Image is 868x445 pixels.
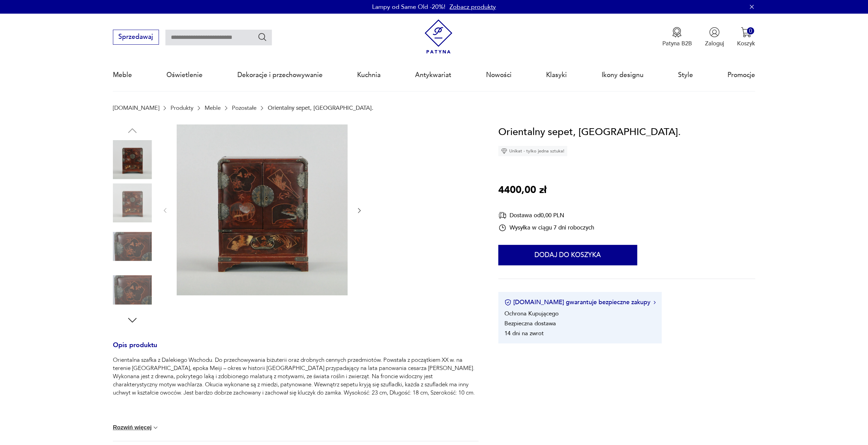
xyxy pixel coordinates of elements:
[113,356,479,397] p: Orientalna szafka z Dalekiego Wschodu. Do przechowywania biżuterii oraz drobnych cennych przedmio...
[504,299,511,306] img: Ikona certyfikatu
[501,148,507,154] img: Ikona diamentu
[737,40,755,47] p: Koszyk
[113,227,152,266] img: Zdjęcie produktu Orientalny sepet, Japonia.
[705,27,724,47] button: Zaloguj
[177,124,348,295] img: Zdjęcie produktu Orientalny sepet, Japonia.
[205,105,221,111] a: Meble
[113,35,159,40] a: Sprzedawaj
[601,59,643,91] a: Ikony designu
[504,329,544,337] li: 14 dni na zwrot
[415,59,451,91] a: Antykwariat
[258,32,267,42] button: Szukaj
[372,3,445,11] p: Lampy od Same Old -20%!
[498,211,594,220] div: Dostawa od 0,00 PLN
[546,59,567,91] a: Klasyki
[486,59,512,91] a: Nowości
[498,182,546,198] p: 4400,00 zł
[113,105,159,111] a: [DOMAIN_NAME]
[113,343,479,356] h3: Opis produktu
[113,140,152,179] img: Zdjęcie produktu Orientalny sepet, Japonia.
[113,59,132,91] a: Meble
[737,27,755,47] button: 0Koszyk
[268,105,373,111] p: Orientalny sepet, [GEOGRAPHIC_DATA].
[421,19,456,54] img: Patyna - sklep z meblami i dekoracjami vintage
[113,424,159,431] button: Rozwiń więcej
[747,27,754,34] div: 0
[727,59,755,91] a: Promocje
[678,59,693,91] a: Style
[498,146,567,156] div: Unikat - tylko jedna sztuka!
[498,124,681,140] h1: Orientalny sepet, [GEOGRAPHIC_DATA].
[498,245,637,265] button: Dodaj do koszyka
[357,59,381,91] a: Kuchnia
[662,40,692,47] p: Patyna B2B
[232,105,256,111] a: Pozostałe
[171,105,193,111] a: Produkty
[113,30,159,45] button: Sprzedawaj
[237,59,323,91] a: Dekoracje i przechowywanie
[662,27,692,47] button: Patyna B2B
[504,298,656,307] button: [DOMAIN_NAME] gwarantuje bezpieczne zakupy
[498,224,594,232] div: Wysyłka w ciągu 7 dni roboczych
[152,424,159,431] img: chevron down
[709,27,720,38] img: Ikonka użytkownika
[498,211,506,220] img: Ikona dostawy
[741,27,751,38] img: Ikona koszyka
[113,183,152,222] img: Zdjęcie produktu Orientalny sepet, Japonia.
[113,270,152,309] img: Zdjęcie produktu Orientalny sepet, Japonia.
[653,301,656,304] img: Ikona strzałki w prawo
[662,27,692,47] a: Ikona medaluPatyna B2B
[705,40,724,47] p: Zaloguj
[166,59,203,91] a: Oświetlenie
[450,3,496,11] a: Zobacz produkty
[504,320,556,327] li: Bezpieczna dostawa
[504,310,559,317] li: Ochrona Kupującego
[672,27,682,38] img: Ikona medalu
